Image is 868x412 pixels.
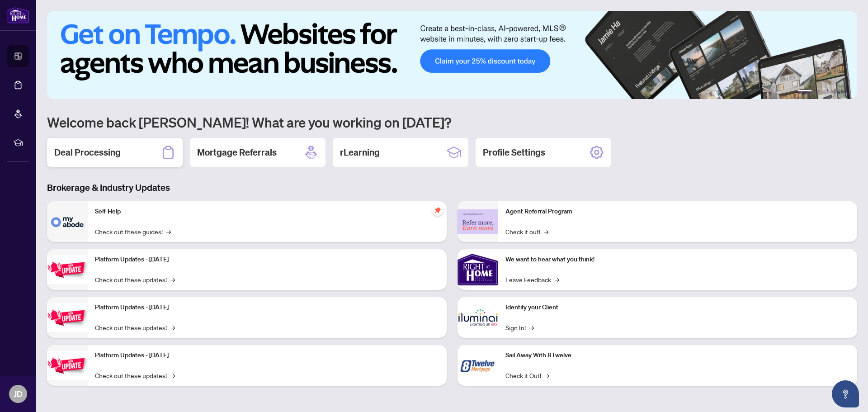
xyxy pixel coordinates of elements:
[816,90,819,94] button: 2
[166,227,171,237] span: →
[837,90,841,94] button: 5
[505,370,549,380] a: Check it Out!→
[830,90,834,94] button: 4
[95,255,439,265] p: Platform Updates - [DATE]
[432,205,443,216] span: pushpin
[54,146,121,159] h2: Deal Processing
[505,275,559,284] a: Leave Feedback→
[505,303,850,313] p: Identify your Client
[170,322,175,332] span: →
[95,322,175,332] a: Check out these updates!→
[505,322,534,332] a: Sign In!→
[197,146,277,159] h2: Mortgage Referrals
[14,388,23,400] span: JD
[95,350,439,360] p: Platform Updates - [DATE]
[47,181,857,194] h3: Brokerage & Industry Updates
[505,207,850,217] p: Agent Referral Program
[545,370,549,380] span: →
[47,114,857,131] h1: Welcome back [PERSON_NAME]! What are you working on [DATE]?
[458,345,498,386] img: Sail Away With 8Twelve
[170,370,175,380] span: →
[797,90,812,94] button: 1
[529,322,534,332] span: →
[483,146,545,159] h2: Profile Settings
[95,207,439,217] p: Self-Help
[458,209,498,234] img: Agent Referral Program
[555,275,559,284] span: →
[95,370,175,380] a: Check out these updates!→
[505,255,850,265] p: We want to hear what you think!
[95,303,439,313] p: Platform Updates - [DATE]
[47,303,88,332] img: Platform Updates - July 8, 2025
[47,11,857,99] img: Slide 0
[7,7,29,24] img: logo
[844,90,848,94] button: 6
[458,297,498,338] img: Identify your Client
[505,350,850,360] p: Sail Away With 8Twelve
[832,380,859,407] button: Open asap
[170,275,175,284] span: →
[544,227,548,237] span: →
[340,146,380,159] h2: rLearning
[47,256,88,284] img: Platform Updates - July 21, 2025
[458,249,498,290] img: We want to hear what you think!
[47,351,88,380] img: Platform Updates - June 23, 2025
[823,90,826,94] button: 3
[95,275,175,284] a: Check out these updates!→
[505,227,548,237] a: Check it out!→
[95,227,171,237] a: Check out these guides!→
[47,201,88,242] img: Self-Help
